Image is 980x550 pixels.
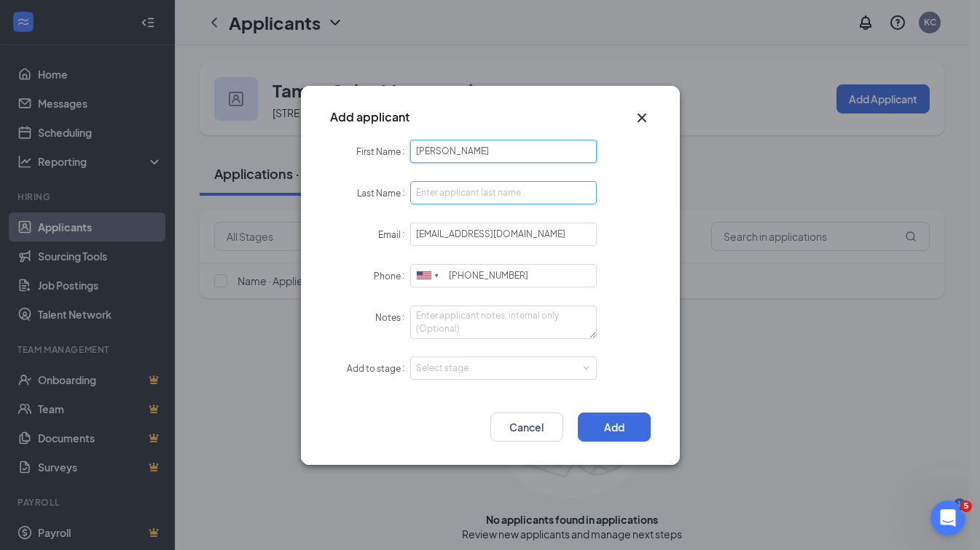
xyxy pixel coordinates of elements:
[633,109,651,127] svg: Cross
[411,265,444,287] div: United States: +1
[416,361,585,375] div: Select stage
[410,181,597,204] input: Last Name
[356,146,410,157] label: First Name
[347,363,410,374] label: Add to stage
[374,271,410,282] label: Phone
[378,229,410,240] label: Email
[330,109,409,125] h3: Add applicant
[375,312,410,323] label: Notes
[490,412,563,442] button: Cancel
[960,501,972,512] span: 5
[633,109,651,127] button: Close
[410,306,597,339] textarea: Notes
[410,223,597,246] input: Email
[410,264,597,287] input: (201) 555-0123
[357,188,410,199] label: Last Name
[930,501,965,535] iframe: Intercom live chat
[578,412,651,442] button: Add
[410,140,597,163] input: First Name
